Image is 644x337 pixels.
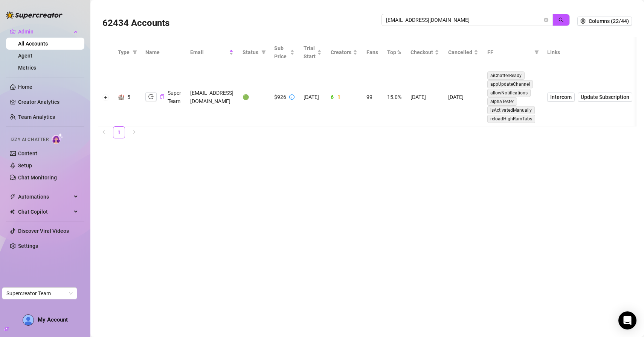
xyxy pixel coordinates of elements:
span: filter [131,47,139,58]
th: Sub Price [270,37,299,68]
a: Intercom [547,93,575,102]
li: Previous Page [98,126,110,138]
span: build [4,326,9,332]
span: Sub Price [274,44,288,61]
a: Chat Monitoring [18,175,57,181]
a: Setup [18,162,32,168]
img: AI Chatter [52,133,63,144]
span: right [132,130,136,134]
span: My Account [38,316,68,323]
span: Trial Start [304,44,316,61]
button: close-circle [544,18,548,22]
button: left [98,126,110,138]
a: Metrics [18,65,36,71]
span: logout [148,94,154,99]
a: Creator Analytics [18,96,78,108]
span: Super Team [168,90,181,104]
span: filter [133,50,137,55]
li: Next Page [128,126,140,138]
span: reloadHighRamTabs [487,115,535,123]
span: copy [160,94,165,99]
span: filter [260,47,267,58]
th: Email [186,37,238,68]
span: alphaTester [487,97,517,106]
img: logo-BBDzfeDw.svg [6,11,63,19]
div: Open Intercom Messenger [618,311,636,329]
span: appUpdateChannel [487,80,533,88]
th: Trial Start [299,37,326,68]
button: Expand row [103,94,109,100]
th: Creators [326,37,362,68]
button: right [128,126,140,138]
button: Update Subscription [578,93,632,102]
span: Email [190,48,227,56]
span: thunderbolt [10,194,16,200]
th: Fans [362,37,383,68]
span: filter [534,50,539,55]
img: AD_cMMTxCeTpmN1d5MnKJ1j-_uXZCpTKapSSqNGg4PyXtR_tCW7gZXTNmFz2tpVv9LSyNV7ff1CaS4f4q0HLYKULQOwoM5GQR... [23,315,34,325]
span: allowNotifications [487,89,531,97]
span: search [559,17,564,23]
span: Status [243,48,258,56]
button: logout [145,92,157,101]
li: 1 [113,126,125,138]
td: [EMAIL_ADDRESS][DOMAIN_NAME] [186,68,238,126]
span: Chat Copilot [18,206,72,218]
span: 6 [331,94,334,100]
span: Update Subscription [581,94,629,100]
span: filter [533,47,540,58]
span: Checkout [411,48,433,56]
span: 🟢 [243,94,249,100]
a: Settings [18,243,38,249]
td: [DATE] [299,68,326,126]
span: isActivatedManually [487,106,535,114]
th: Links [543,37,637,68]
a: Content [18,150,37,156]
a: All Accounts [18,41,48,47]
button: Copy Account UID [160,94,165,100]
span: left [102,130,106,134]
span: Automations [18,191,72,203]
span: 15.0% [387,94,401,100]
span: filter [261,50,266,55]
a: Home [18,84,32,90]
span: crown [10,29,16,35]
span: Cancelled [448,48,472,56]
td: [DATE] [444,68,483,126]
a: Agent [18,53,32,59]
span: Supercreator Team [6,288,73,299]
span: Intercom [550,93,572,101]
th: Checkout [406,37,444,68]
div: 🏰 [118,93,124,101]
a: Team Analytics [18,114,55,120]
span: setting [580,18,586,24]
th: Cancelled [444,37,483,68]
th: Top % [383,37,406,68]
div: $926 [274,93,286,101]
h3: 62434 Accounts [102,17,169,29]
span: aiChatterReady [487,71,525,80]
button: Columns (22/44) [577,17,632,26]
a: Discover Viral Videos [18,228,69,234]
span: Creators [331,48,351,56]
span: 99 [366,94,372,100]
th: Name [141,37,186,68]
span: 1 [337,94,340,100]
img: Chat Copilot [10,209,15,214]
div: 5 [127,93,130,101]
input: Search by UID / Name / Email / Creator Username [386,16,542,24]
span: Admin [18,26,72,38]
span: Izzy AI Chatter [11,136,49,143]
span: FF [487,48,531,56]
span: Columns (22/44) [589,18,629,24]
a: 1 [113,127,125,138]
span: info-circle [289,94,295,100]
span: Type [118,48,130,56]
td: [DATE] [406,68,444,126]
